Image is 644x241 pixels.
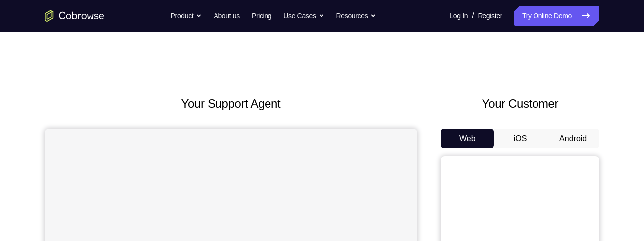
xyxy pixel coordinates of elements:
[252,6,271,26] a: Pricing
[449,6,468,26] a: Log In
[171,6,202,26] button: Product
[514,6,599,26] a: Try Online Demo
[441,95,599,113] h2: Your Customer
[494,129,547,148] button: iOS
[336,6,376,26] button: Resources
[214,6,239,26] a: About us
[45,95,417,113] h2: Your Support Agent
[45,10,104,22] a: Go to the home page
[546,129,599,148] button: Android
[441,129,494,148] button: Web
[472,10,474,22] span: /
[283,6,324,26] button: Use Cases
[478,6,502,26] a: Register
